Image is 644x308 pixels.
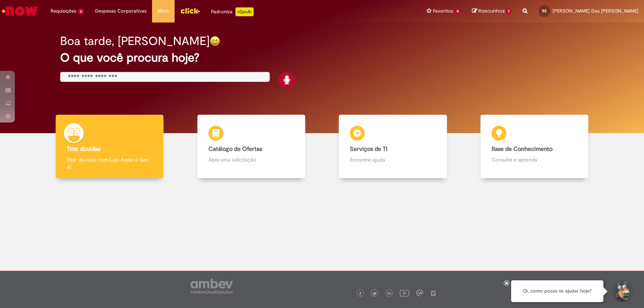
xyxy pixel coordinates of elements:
[552,8,638,14] span: [PERSON_NAME] Dos [PERSON_NAME]
[210,36,220,46] img: happy-face.png
[478,7,505,14] span: Rascunhos
[542,8,547,13] span: RS
[60,51,584,64] h2: O que você procura hoje?
[67,156,152,171] p: Tirar dúvidas com Lupi Assist e Gen Ai
[373,292,376,295] img: logo_footer_twitter.png
[180,5,200,16] img: click_logo_yellow_360x200.png
[235,7,254,16] p: +GenAi
[158,7,169,15] span: More
[350,156,435,163] p: Encontre ajuda
[67,145,100,153] b: Tirar dúvidas
[511,280,603,302] div: Oi, como posso te ajudar hoje?
[455,8,461,15] span: 11
[39,115,180,179] a: Tirar dúvidas Tirar dúvidas com Lupi Assist e Gen Ai
[211,7,254,16] div: Padroniza
[492,145,552,153] b: Base de Conhecimento
[416,290,423,296] img: logo_footer_workplace.png
[430,290,437,296] img: logo_footer_naosei.png
[358,292,362,295] img: logo_footer_facebook.png
[492,156,577,163] p: Consulte e aprenda
[1,4,39,18] img: ServiceNow
[95,7,147,15] span: Despesas Corporativas
[433,7,453,15] span: Favoritos
[464,115,605,179] a: Base de Conhecimento Consulte e aprenda
[322,115,464,179] a: Serviços de TI Encontre ajuda
[78,8,84,15] span: 6
[190,279,233,294] img: logo_footer_ambev_rotulo_gray.png
[209,156,294,163] p: Abra uma solicitação
[388,291,391,296] img: logo_footer_linkedin.png
[472,8,512,15] a: Rascunhos
[350,145,388,153] b: Serviços de TI
[611,280,633,302] button: Iniciar Conversa de Suporte
[60,35,210,48] h2: Boa tarde, [PERSON_NAME]
[51,7,76,15] span: Requisições
[180,115,322,179] a: Catálogo de Ofertas Abra uma solicitação
[400,288,409,298] img: logo_footer_youtube.png
[209,145,262,153] b: Catálogo de Ofertas
[506,8,512,15] span: 1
